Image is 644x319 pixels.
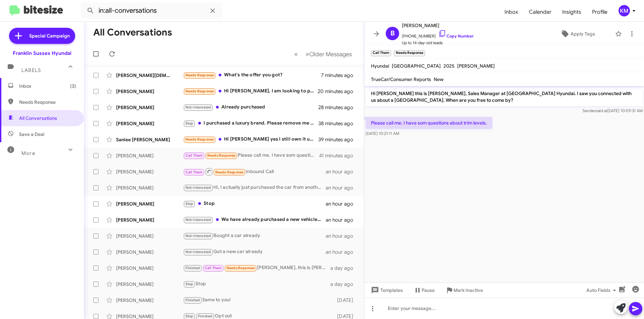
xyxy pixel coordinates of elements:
div: Hi [PERSON_NAME] yes I still own it unfortunately I am upside down in it. I still owe about $14k.... [183,136,318,143]
span: Inbox [19,83,76,89]
span: Save a Deal [19,131,44,138]
div: [PERSON_NAME] [116,104,183,111]
span: Call Them [205,266,222,270]
p: Please call me. I have som questions about trim levels. [366,117,492,129]
div: a day ago [330,281,359,288]
span: Needs Response [226,266,255,270]
span: Needs Response [185,137,214,142]
span: Stop [185,121,194,126]
div: [PERSON_NAME] [116,297,183,304]
button: Auto Fields [581,284,624,296]
span: Finished [185,298,200,302]
div: [PERSON_NAME] [116,217,183,223]
small: Needs Response [394,50,425,56]
a: Insights [557,2,587,22]
span: More [21,150,35,156]
button: Previous [290,47,302,61]
span: Not-Interested [185,234,211,238]
div: What's the offer you got? [183,71,321,79]
span: [PERSON_NAME] [402,21,474,29]
span: 2025 [443,63,454,69]
div: an hour ago [326,184,359,191]
span: Not-Interested [185,250,211,254]
small: Call Them [371,50,391,56]
span: Stop [185,202,194,206]
div: [PERSON_NAME] [116,152,183,159]
div: [PERSON_NAME] [116,233,183,239]
span: Not-Interested [185,185,211,190]
div: [PERSON_NAME] [116,249,183,255]
span: [GEOGRAPHIC_DATA] [392,63,441,69]
a: Inbox [499,2,524,22]
h1: All Conversations [93,27,172,38]
span: Needs Response [185,89,214,93]
div: [PERSON_NAME] [116,88,183,95]
div: [PERSON_NAME][DEMOGRAPHIC_DATA] [116,72,183,79]
a: Copy Number [438,33,474,38]
div: I purchased a luxury brand. Please remove me from your call list. You had the chance to make a sa... [183,119,318,127]
div: an hour ago [326,249,359,255]
div: [PERSON_NAME] [116,184,183,191]
div: Already purchased [183,103,318,111]
div: [PERSON_NAME] [116,265,183,271]
div: 39 minutes ago [318,136,359,143]
span: Call Them [185,170,203,174]
span: said at [596,108,607,113]
div: an hour ago [326,168,359,175]
span: Needs Response [185,73,214,77]
span: Labels [21,67,41,73]
span: Sender [DATE] 10:09:31 AM [583,108,643,113]
div: Got a new car already [183,248,326,256]
button: KM [613,5,637,16]
span: Stop [185,314,194,318]
span: Not-Interested [185,105,211,109]
div: an hour ago [326,233,359,239]
div: [DATE] [334,297,359,304]
span: Finished [185,266,200,270]
span: TrueCar/Consumer Reports [371,76,431,82]
span: All Conversations [19,115,57,122]
span: Up to 14-day-old leads [402,39,474,46]
span: Mark Inactive [453,284,483,296]
span: Apply Tags [571,28,595,40]
button: Templates [364,284,408,296]
span: Stop [185,282,194,286]
span: Needs Response [19,99,76,105]
div: KM [619,5,630,16]
div: [PERSON_NAME] [116,201,183,207]
span: B [390,28,395,39]
div: We have already purchased a new vehicle, thank you. [183,216,326,224]
span: Templates [370,284,403,296]
div: Bought a car already [183,232,326,240]
a: Calendar [524,2,557,22]
a: Profile [587,2,613,22]
div: [PERSON_NAME] [116,281,183,288]
span: Auto Fields [586,284,619,296]
div: 7 minutes ago [321,72,359,79]
span: « [294,50,298,58]
div: Sanlee [PERSON_NAME] [116,136,183,143]
div: Stop [183,200,326,208]
span: » [306,50,309,58]
span: [PHONE_NUMBER] [402,29,474,39]
span: Needs Response [215,170,244,174]
div: [PERSON_NAME] [116,120,183,127]
div: 38 minutes ago [318,120,359,127]
nav: Page navigation example [290,47,356,61]
div: Same to you! [183,296,334,304]
div: 20 minutes ago [318,88,359,95]
a: Special Campaign [9,28,75,44]
button: Pause [408,284,440,296]
span: New [434,76,443,82]
div: an hour ago [326,201,359,207]
span: Needs Response [207,153,236,158]
button: Next [302,47,356,61]
span: (3) [70,83,76,89]
div: [PERSON_NAME] [116,168,183,175]
div: a day ago [330,265,359,271]
span: Pause [422,284,435,296]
